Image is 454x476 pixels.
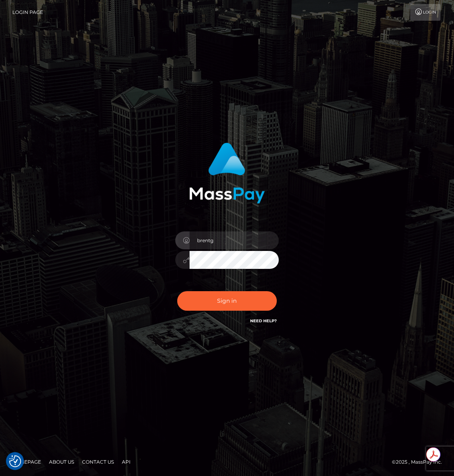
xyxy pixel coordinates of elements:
div: © 2025 , MassPay Inc. [392,458,448,466]
button: Consent Preferences [9,455,21,467]
input: Username... [190,231,279,249]
img: Revisit consent button [9,455,21,467]
button: Sign in [177,291,277,311]
img: MassPay Login [189,143,265,204]
a: Need Help? [250,318,277,323]
a: About Us [46,456,77,468]
a: Login [410,4,440,21]
a: Contact Us [79,456,117,468]
a: Homepage [9,456,44,468]
a: API [119,456,134,468]
a: Login Page [12,4,43,21]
